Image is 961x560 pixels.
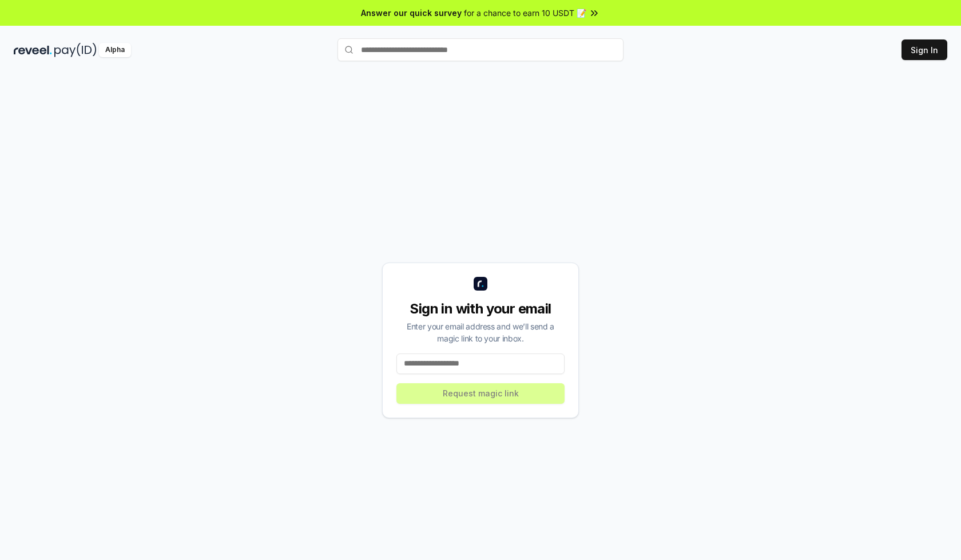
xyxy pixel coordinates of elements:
[464,7,586,19] span: for a chance to earn 10 USDT 📝
[361,7,462,19] span: Answer our quick survey
[474,277,487,291] img: logo_small
[14,43,52,57] img: reveel_dark
[902,39,947,60] button: Sign In
[99,43,131,57] div: Alpha
[396,300,565,318] div: Sign in with your email
[396,320,565,344] div: Enter your email address and we’ll send a magic link to your inbox.
[54,43,97,57] img: pay_id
